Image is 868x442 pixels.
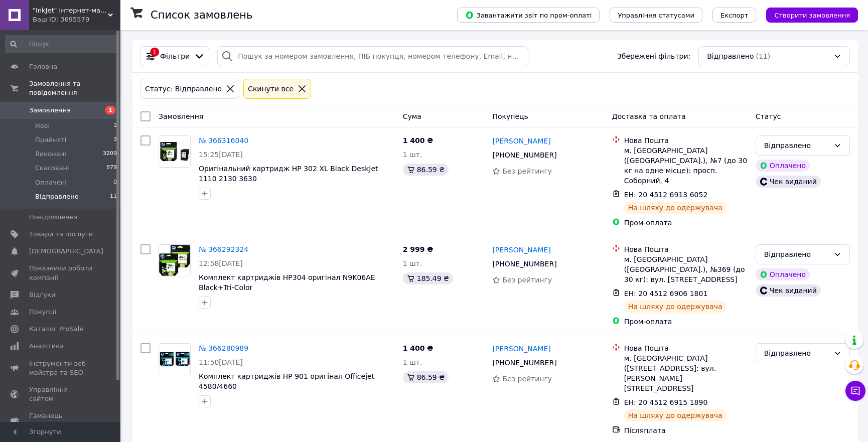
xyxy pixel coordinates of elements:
[766,8,858,23] button: Створити замовлення
[217,46,528,66] input: Пошук за номером замовлення, ПІБ покупця, номером телефону, Email, номером накладної
[199,245,248,253] a: № 366292324
[403,371,449,383] div: 86.59 ₴
[159,245,190,276] img: Фото товару
[29,62,57,71] span: Головна
[35,178,67,187] span: Оплачені
[712,8,757,23] button: Експорт
[624,301,727,313] div: На шляху до одержувача
[764,249,829,260] div: Відправлено
[199,165,378,183] a: Оригінальний картридж HP 302 XL Black DeskJet 1110 2130 3630
[764,140,829,151] div: Відправлено
[29,264,93,282] span: Показники роботи компанії
[199,151,243,159] span: 15:25[DATE]
[29,106,71,115] span: Замовлення
[624,343,748,353] div: Нова Пошта
[160,51,190,61] span: Фільтри
[35,150,66,159] span: Виконані
[29,359,93,377] span: Інструменти веб-майстра та SEO
[199,136,248,144] a: № 366316040
[490,148,558,162] div: [PHONE_NUMBER]
[35,135,66,144] span: Прийняті
[403,245,433,253] span: 2 999 ₴
[103,150,117,159] span: 3209
[756,160,810,172] div: Оплачено
[199,273,375,291] a: Комплект картриджів HP304 оригінал N9K06AE Black+Tri-Color
[756,112,781,120] span: Статус
[502,276,552,284] span: Без рейтингу
[403,136,433,144] span: 1 400 ₴
[29,325,83,334] span: Каталог ProSale
[490,257,558,271] div: [PHONE_NUMBER]
[774,12,850,19] span: Створити замовлення
[624,254,748,284] div: м. [GEOGRAPHIC_DATA] ([GEOGRAPHIC_DATA].), №369 (до 30 кг): вул. [STREET_ADDRESS]
[612,112,686,120] span: Доставка та оплата
[502,167,552,175] span: Без рейтингу
[624,409,727,421] div: На шляху до одержувача
[143,83,224,94] div: Статус: Відправлено
[403,358,422,366] span: 1 шт.
[845,381,865,401] button: Чат з покупцем
[624,202,727,214] div: На шляху до одержувача
[756,11,858,19] a: Створити замовлення
[199,344,248,352] a: № 366280989
[33,6,108,15] span: "InkJet" інтернет-магазин
[624,289,708,298] span: ЕН: 20 4512 6906 1801
[35,164,69,173] span: Скасовані
[5,35,118,53] input: Пошук
[159,343,191,375] a: Фото товару
[246,83,296,94] div: Cкинути все
[113,135,117,144] span: 3
[151,9,252,21] h1: Список замовлень
[492,245,550,255] a: [PERSON_NAME]
[617,51,690,61] span: Збережені фільтри:
[159,352,190,367] img: Фото товару
[624,317,748,327] div: Пром-оплата
[403,151,422,159] span: 1 шт.
[29,385,93,403] span: Управління сайтом
[159,244,191,276] a: Фото товару
[403,272,453,284] div: 185.49 ₴
[29,290,55,300] span: Відгуки
[199,358,243,366] span: 11:50[DATE]
[720,12,749,19] span: Експорт
[33,15,120,24] div: Ваш ID: 3695579
[105,106,115,114] span: 1
[756,284,821,297] div: Чек виданий
[159,112,203,120] span: Замовлення
[29,308,56,317] span: Покупці
[624,425,748,435] div: Післяплата
[490,356,558,370] div: [PHONE_NUMBER]
[29,79,120,97] span: Замовлення та повідомлення
[29,247,103,256] span: [DEMOGRAPHIC_DATA]
[113,121,117,130] span: 1
[502,375,552,383] span: Без рейтингу
[492,344,550,354] a: [PERSON_NAME]
[403,259,422,267] span: 1 шт.
[159,136,190,167] img: Фото товару
[756,52,771,60] span: (11)
[457,8,600,23] button: Завантажити звіт по пром-оплаті
[624,218,748,228] div: Пром-оплата
[35,192,79,201] span: Відправлено
[624,244,748,254] div: Нова Пошта
[624,398,708,406] span: ЕН: 20 4512 6915 1890
[199,372,374,390] a: Комплект картриджів HP 901 оригінал Officejet 4580/4660
[403,112,421,120] span: Cума
[492,136,550,146] a: [PERSON_NAME]
[624,191,708,199] span: ЕН: 20 4512 6913 6052
[707,51,754,61] span: Відправлено
[199,259,243,267] span: 12:58[DATE]
[403,164,449,176] div: 86.59 ₴
[29,342,64,351] span: Аналітика
[465,11,592,20] span: Завантажити звіт по пром-оплаті
[624,353,748,393] div: м. [GEOGRAPHIC_DATA] ([STREET_ADDRESS]: вул. [PERSON_NAME][STREET_ADDRESS]
[764,348,829,359] div: Відправлено
[35,121,50,130] span: Нові
[110,192,117,201] span: 11
[624,145,748,186] div: м. [GEOGRAPHIC_DATA] ([GEOGRAPHIC_DATA].), №7 (до 30 кг на одне місце): просп. Соборний, 4
[756,176,821,188] div: Чек виданий
[29,230,93,239] span: Товари та послуги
